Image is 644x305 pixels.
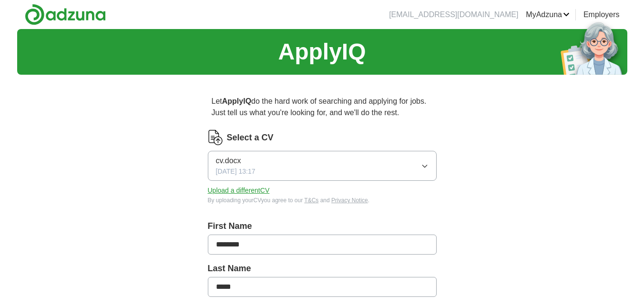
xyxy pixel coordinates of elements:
[208,130,223,145] img: CV Icon
[222,97,251,105] strong: ApplyIQ
[389,9,518,20] li: [EMAIL_ADDRESS][DOMAIN_NAME]
[208,262,437,275] label: Last Name
[526,9,570,20] a: MyAdzuna
[583,9,620,20] a: Employers
[25,4,106,25] img: Adzuna logo
[304,197,318,204] a: T&Cs
[208,92,437,122] p: Let do the hard work of searching and applying for jobs. Just tell us what you're looking for, an...
[331,197,368,204] a: Privacy Notice
[227,131,274,144] label: Select a CV
[208,151,437,181] button: cv.docx[DATE] 13:17
[208,196,437,205] div: By uploading your CV you agree to our and .
[208,220,437,233] label: First Name
[208,186,270,196] button: Upload a differentCV
[216,155,241,167] span: cv.docx
[278,35,366,69] h1: ApplyIQ
[216,167,256,177] span: [DATE] 13:17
